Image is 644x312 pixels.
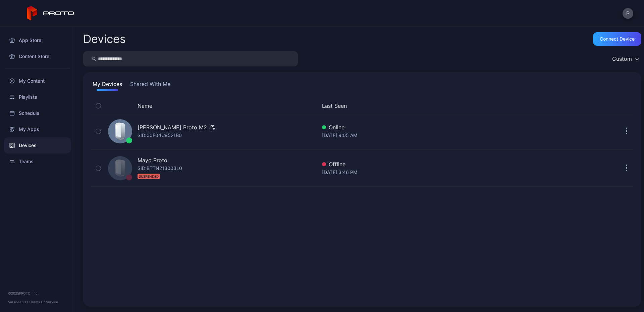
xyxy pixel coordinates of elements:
[322,123,549,131] div: Online
[612,55,632,62] div: Custom
[322,168,549,176] div: [DATE] 3:46 PM
[91,80,123,91] button: My Devices
[30,300,58,304] a: Terms Of Service
[4,105,71,121] a: Schedule
[593,32,641,46] button: Connect device
[551,102,612,110] div: Update Device
[4,48,71,64] a: Content Store
[138,174,160,179] div: SUSPENDED
[4,73,71,89] a: My Content
[138,156,167,164] div: Mayo Proto
[129,80,172,91] button: Shared With Me
[4,121,71,137] a: My Apps
[83,33,126,45] h2: Devices
[322,131,549,139] div: [DATE] 9:05 AM
[322,102,546,110] button: Last Seen
[4,153,71,170] a: Teams
[8,291,67,296] div: © 2025 PROTO, Inc.
[4,137,71,153] a: Devices
[4,32,71,48] a: App Store
[322,160,549,168] div: Offline
[4,89,71,105] a: Playlists
[600,36,635,42] div: Connect device
[8,300,30,304] span: Version 1.13.1 •
[609,51,641,66] button: Custom
[138,102,152,110] button: Name
[138,123,207,131] div: [PERSON_NAME] Proto M2
[620,102,633,110] div: Options
[623,8,633,19] button: P
[138,131,182,139] div: SID: 00E04C9521B0
[138,164,182,180] div: SID: BTTN213003L0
